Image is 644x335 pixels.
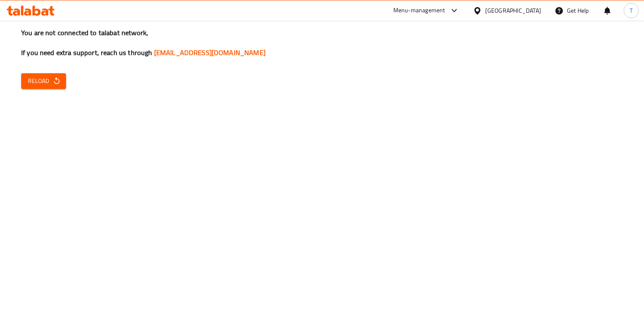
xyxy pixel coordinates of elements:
a: [EMAIL_ADDRESS][DOMAIN_NAME] [154,46,265,59]
h3: You are not connected to talabat network, If you need extra support, reach us through [21,28,623,58]
span: Reload [28,76,59,86]
div: Menu-management [393,6,445,16]
span: T [630,6,633,15]
div: [GEOGRAPHIC_DATA] [485,6,541,15]
button: Reload [21,73,66,89]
